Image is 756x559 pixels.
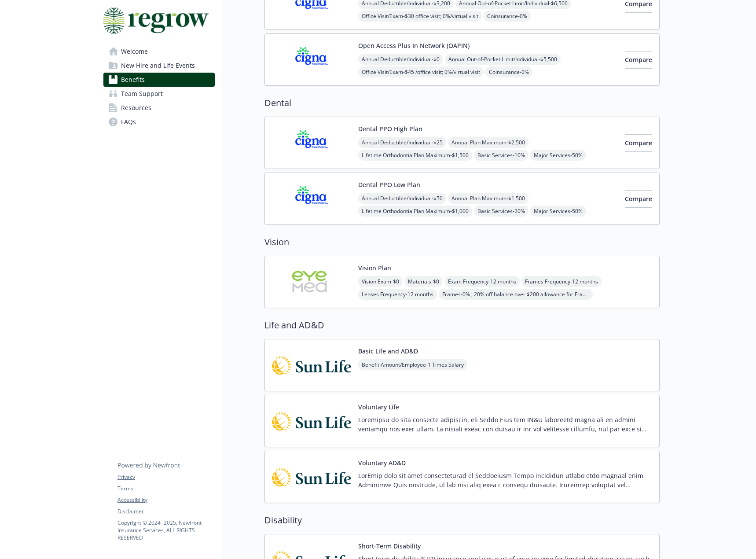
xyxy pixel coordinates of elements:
span: Office Visit/Exam - $30 office visit; 0%/virtual visit [358,11,482,22]
span: FAQs [121,115,136,129]
a: Privacy [117,473,214,481]
span: Compare [625,139,652,147]
a: Benefits [103,73,215,87]
a: Disclaimer [117,508,214,515]
a: New Hire and Life Events [103,59,215,73]
span: Annual Deductible/Individual - $0 [358,54,443,65]
span: New Hire and Life Events [121,59,195,73]
span: Major Services - 50% [530,206,586,217]
p: Copyright © 2024 - 2025 , Newfront Insurance Services, ALL RIGHTS RESERVED [117,519,214,541]
button: Dental PPO Low Plan [358,180,420,189]
span: Lifetime Orthodontia Plan Maximum - $1,500 [358,150,472,161]
span: Office Visit/Exam - $45 /office visit; 0%/virtual visit [358,66,484,77]
span: Exam Frequency - 12 months [444,276,520,287]
button: Compare [625,190,652,208]
a: Welcome [103,44,215,59]
button: Open Access Plus In Network (OAPIN) [358,41,470,50]
span: Basic Services - 10% [474,150,528,161]
span: Frames Frequency - 12 months [521,276,602,287]
span: Compare [625,195,652,203]
span: Frames - 0% , 20% off balance over $200 allowance for Frame at PLUS Provider; Frame: 0%, 20% off ... [439,289,593,300]
span: Annual Out-of-Pocket Limit/Individual - $5,500 [445,54,561,65]
h2: Life and AD&D [264,319,660,332]
span: Annual Plan Maximum - $1,500 [448,193,528,204]
span: Annual Deductible/Individual - $25 [358,137,446,148]
h2: Disability [264,514,660,527]
img: Sun Life Financial carrier logo [272,458,351,496]
span: Basic Services - 20% [474,206,528,217]
img: CIGNA carrier logo [272,180,351,217]
span: Benefit Amount/Employee - 1 Times Salary [358,359,467,370]
span: Resources [121,101,151,115]
span: Vision Exam - $0 [358,276,403,287]
span: Lenses Frequency - 12 months [358,289,437,300]
img: CIGNA carrier logo [272,124,351,162]
img: Sun Life Financial carrier logo [272,346,351,384]
button: Short-Term Disability [358,541,421,551]
span: Benefits [121,73,145,87]
button: Voluntary AD&D [358,458,406,467]
button: Voluntary Life [358,402,399,412]
h2: Dental [264,96,660,110]
img: Sun Life Financial carrier logo [272,402,351,440]
span: Coinsurance - 0% [484,11,531,22]
p: LorEmip dolo sit amet consecteturad el Seddoeiusm Tempo incididun utlabo etdo magnaal enim Admini... [358,471,652,489]
span: Lifetime Orthodontia Plan Maximum - $1,000 [358,206,472,217]
button: Compare [625,51,652,69]
button: Vision Plan [358,263,391,272]
span: Annual Deductible/Individual - $50 [358,193,446,204]
span: Welcome [121,44,148,59]
h2: Vision [264,235,660,249]
p: Loremipsu do sita consecte adipiscin, eli Seddo Eius tem IN&U laboreetd magna ali en admini venia... [358,415,652,434]
img: EyeMed Vision Care carrier logo [272,263,351,301]
a: Team Support [103,87,215,101]
button: Compare [625,134,652,152]
a: FAQs [103,115,215,129]
a: Accessibility [117,496,214,504]
button: Dental PPO High Plan [358,124,422,133]
a: Terms [117,485,214,493]
a: Resources [103,101,215,115]
span: Coinsurance - 0% [485,66,532,77]
span: Major Services - 50% [530,150,586,161]
span: Materials - $0 [404,276,443,287]
span: Annual Plan Maximum - $2,500 [448,137,528,148]
span: Team Support [121,87,163,101]
button: Basic Life and AD&D [358,346,418,356]
span: Compare [625,55,652,64]
img: CIGNA carrier logo [272,41,351,78]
